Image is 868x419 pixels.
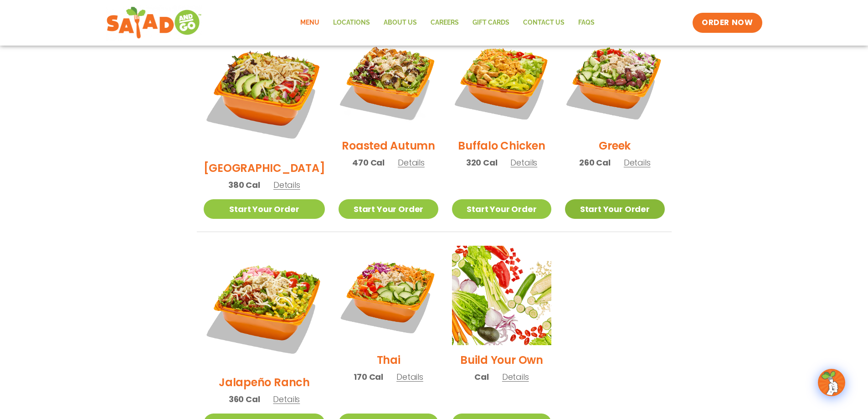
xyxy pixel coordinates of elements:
a: GIFT CARDS [466,12,516,33]
h2: Jalapeño Ranch [219,374,310,390]
a: Start Your Order [565,199,664,219]
h2: Buffalo Chicken [458,138,545,154]
a: Start Your Order [204,199,325,219]
img: wpChatIcon [819,370,844,395]
a: FAQs [571,12,601,33]
span: 170 Cal [354,371,383,383]
img: Product photo for Jalapeño Ranch Salad [204,246,325,367]
span: Details [273,393,300,405]
h2: [GEOGRAPHIC_DATA] [204,160,325,176]
span: Details [624,157,651,168]
span: Details [273,179,300,191]
span: Details [396,371,423,383]
a: Contact Us [516,12,571,33]
span: Details [398,157,425,168]
img: Product photo for Greek Salad [565,31,664,131]
h2: Greek [599,138,631,154]
h2: Build Your Own [460,352,543,368]
span: ORDER NOW [702,17,753,28]
span: 380 Cal [228,179,260,191]
img: new-SAG-logo-768×292 [106,5,202,41]
span: 470 Cal [352,156,385,169]
img: Product photo for Build Your Own [452,246,551,345]
img: Product photo for Buffalo Chicken Salad [452,31,551,131]
a: Careers [424,12,466,33]
a: Start Your Order [339,199,438,219]
span: Details [502,371,529,383]
span: Details [510,157,537,168]
a: Locations [326,12,377,33]
span: 320 Cal [466,156,498,169]
span: Cal [474,371,488,383]
a: ORDER NOW [693,13,762,33]
a: Start Your Order [452,199,551,219]
img: Product photo for Thai Salad [339,246,438,345]
span: 360 Cal [229,393,260,405]
img: Product photo for BBQ Ranch Salad [204,31,325,153]
span: 260 Cal [579,156,611,169]
h2: Roasted Autumn [342,138,435,154]
nav: Menu [293,12,601,33]
h2: Thai [377,352,401,368]
a: About Us [377,12,424,33]
a: Menu [293,12,326,33]
img: Product photo for Roasted Autumn Salad [339,31,438,131]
